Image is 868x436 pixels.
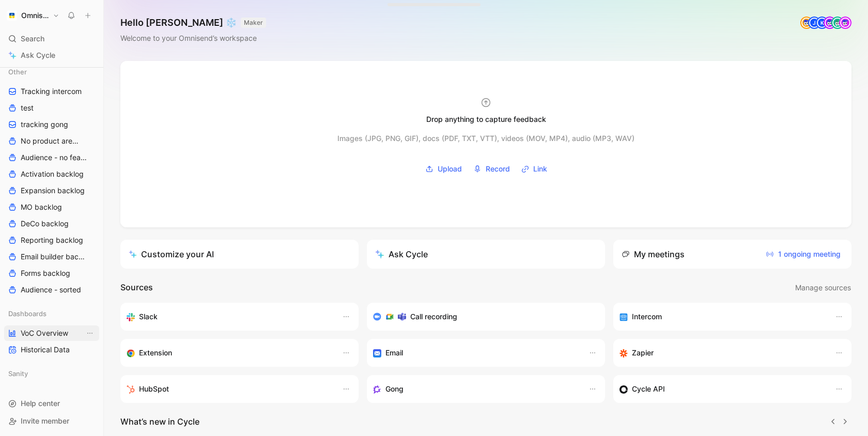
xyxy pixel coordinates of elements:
[8,368,28,379] span: Sanity
[21,345,70,355] span: Historical Data
[21,285,81,295] span: Audience - sorted
[4,166,99,182] a: Activation backlog
[809,18,819,28] div: J
[21,103,34,113] span: test
[486,163,510,175] span: Record
[21,136,81,146] span: No product area (Unknowns)
[139,310,158,323] h3: Slack
[21,185,85,196] span: Expansion backlog
[4,8,62,23] button: OmnisendOmnisend
[21,399,60,408] span: Help center
[410,310,457,323] h3: Call recording
[21,49,55,61] span: Ask Cycle
[795,282,851,294] span: Manage sources
[619,383,825,395] div: Sync customers & send feedback from custom sources. Get inspired by our favorite use case
[4,31,99,46] div: Search
[120,17,266,29] h1: Hello [PERSON_NAME] ❄️
[373,347,578,359] div: Forward emails to your feedback inbox
[127,310,332,323] div: Sync your customers, send feedback and get updates in Slack
[4,133,99,149] a: No product area (Unknowns)
[21,11,49,20] h1: Omnisend
[622,248,685,260] div: My meetings
[4,100,99,116] a: test
[375,248,428,260] div: Ask Cycle
[4,48,99,63] a: Ask Cycle
[21,416,69,425] span: Invite member
[4,117,99,132] a: tracking gong
[619,310,825,323] div: Sync your customers, send feedback and get updates in Intercom
[21,169,84,179] span: Activation backlog
[21,33,44,45] span: Search
[7,10,17,21] img: Omnisend
[85,328,95,338] button: View actions
[4,396,99,411] div: Help center
[4,325,99,341] a: VoC OverviewView actions
[21,119,68,130] span: tracking gong
[817,18,827,28] div: K
[4,366,99,381] div: Sanity
[4,64,99,298] div: OtherTracking intercomtesttracking gongNo product area (Unknowns)Audience - no feature tagActivat...
[367,240,605,269] button: Ask Cycle
[21,328,68,338] span: VoC Overview
[533,163,547,175] span: Link
[241,18,266,28] button: MAKER
[4,64,99,80] div: Other
[4,282,99,298] a: Audience - sorted
[120,415,199,428] h2: What’s new in Cycle
[120,32,266,44] div: Welcome to your Omnisend’s workspace
[801,18,812,28] img: avatar
[470,161,514,177] button: Record
[4,150,99,165] a: Audience - no feature tag
[825,18,835,28] img: avatar
[632,383,665,395] h3: Cycle API
[120,281,153,294] h2: Sources
[373,383,578,395] div: Capture feedback from your incoming calls
[4,84,99,99] a: Tracking intercom
[337,132,634,145] div: Images (JPG, PNG, GIF), docs (PDF, TXT, VTT), videos (MOV, MP4), audio (MP3, WAV)
[120,240,359,269] a: Customize your AI
[518,161,551,177] button: Link
[21,268,70,278] span: Forms backlog
[766,248,841,260] span: 1 ongoing meeting
[4,199,99,215] a: MO backlog
[422,161,466,177] button: Upload
[21,202,62,212] span: MO backlog
[8,67,27,77] span: Other
[4,216,99,231] a: DeCo backlog
[632,310,662,323] h3: Intercom
[21,86,82,97] span: Tracking intercom
[4,413,99,429] div: Invite member
[438,163,462,175] span: Upload
[795,281,851,294] button: Manage sources
[4,183,99,198] a: Expansion backlog
[840,18,850,28] img: avatar
[619,347,825,359] div: Capture feedback from thousands of sources with Zapier (survey results, recordings, sheets, etc).
[4,306,99,321] div: Dashboards
[4,266,99,281] a: Forms backlog
[21,152,87,163] span: Audience - no feature tag
[21,235,83,245] span: Reporting backlog
[385,347,403,359] h3: Email
[4,306,99,357] div: DashboardsVoC OverviewView actionsHistorical Data
[21,219,69,229] span: DeCo backlog
[4,249,99,264] a: Email builder backlog
[139,383,169,395] h3: HubSpot
[373,310,591,323] div: Record & transcribe meetings from Zoom, Meet & Teams.
[4,232,99,248] a: Reporting backlog
[127,347,332,359] div: Capture feedback from anywhere on the web
[21,252,86,262] span: Email builder backlog
[129,248,214,260] div: Customize your AI
[426,113,546,126] div: Drop anything to capture feedback
[632,347,654,359] h3: Zapier
[8,308,47,319] span: Dashboards
[4,342,99,357] a: Historical Data
[139,347,172,359] h3: Extension
[763,246,843,262] button: 1 ongoing meeting
[4,366,99,384] div: Sanity
[385,383,404,395] h3: Gong
[832,18,843,28] img: avatar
